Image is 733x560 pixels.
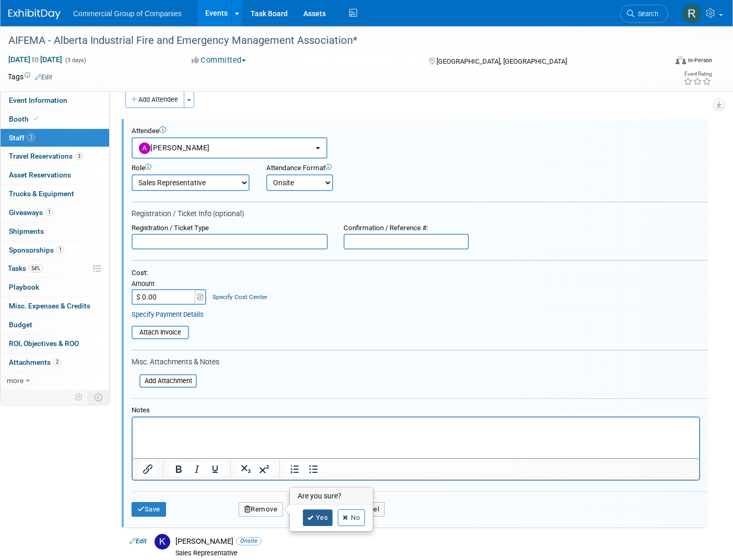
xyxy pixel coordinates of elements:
span: [DATE] [DATE] [8,55,63,64]
span: Attachments [9,358,61,366]
td: Personalize Event Tab Strip [70,390,88,404]
span: Search [634,10,658,18]
img: ExhibitDay [8,9,61,19]
span: Booth [9,115,41,123]
a: Specify Cost Center [212,293,267,301]
button: Numbered list [286,462,304,476]
button: Add Attendee [125,91,184,108]
div: Sales Representative [175,549,700,557]
span: Shipments [9,227,44,235]
span: ROI, Objectives & ROO [9,339,79,348]
a: Trucks & Equipment [1,185,109,203]
h3: Are you sure? [290,488,373,505]
a: Edit [129,538,147,545]
div: Attendance Format [266,164,399,173]
a: Playbook [1,278,109,296]
a: Tasks54% [1,259,109,278]
span: Playbook [9,283,39,291]
a: Booth [1,110,109,128]
div: Registration / Ticket Info (optional) [132,209,708,219]
button: Bullet list [304,462,322,476]
span: Event Information [9,96,67,104]
a: Sponsorships1 [1,241,109,259]
a: Budget [1,316,109,334]
span: 1 [45,208,53,216]
img: Rod Leland [682,4,702,23]
div: Registration / Ticket Type [132,224,328,233]
a: Asset Reservations [1,166,109,184]
a: Shipments [1,222,109,241]
div: [PERSON_NAME] [175,537,700,546]
span: 54% [29,265,43,272]
span: [PERSON_NAME] [139,144,210,152]
span: 2 [53,358,61,366]
a: Attachments2 [1,353,109,372]
div: Misc. Attachments & Notes [132,358,708,367]
a: Edit [35,74,52,81]
div: Notes [132,406,700,415]
div: In-Person [688,56,712,64]
button: Superscript [255,462,273,476]
button: Committed [188,55,250,66]
a: Search [620,5,668,23]
td: Toggle Event Tabs [88,390,110,404]
span: to [30,55,40,64]
div: Amount [132,280,207,289]
span: Commercial Group of Companies [73,9,182,18]
span: Staff [9,134,35,142]
a: Specify Payment Details [132,311,204,318]
button: Insert/edit link [139,462,157,476]
button: [PERSON_NAME] [132,137,327,159]
td: Tags [8,72,52,82]
a: ROI, Objectives & ROO [1,335,109,353]
span: Sponsorships [9,246,64,254]
span: Trucks & Equipment [9,189,74,198]
span: 3 [75,152,83,160]
i: Booth reservation complete [33,116,39,122]
a: Misc. Expenses & Credits [1,297,109,315]
a: Giveaways1 [1,204,109,222]
a: Yes [303,509,333,526]
span: Giveaways [9,208,53,217]
a: Travel Reservations3 [1,147,109,165]
div: Event Rating [683,72,712,77]
span: Onsite [236,537,262,545]
a: more [1,372,109,390]
div: Event Format [608,54,712,70]
div: AIFEMA - Alberta Industrial Fire and Emergency Management Association* [5,31,652,50]
iframe: Rich Text Area [133,418,699,458]
span: 1 [56,246,64,254]
div: Confirmation / Reference #: [344,224,469,233]
button: Subscript [237,462,255,476]
span: 3 [27,134,35,141]
button: Remove [239,502,283,517]
img: Format-Inperson.png [676,56,686,64]
a: Event Information [1,91,109,110]
span: Tasks [8,264,43,272]
span: [GEOGRAPHIC_DATA], [GEOGRAPHIC_DATA] [436,57,567,65]
div: Cost: [132,269,708,278]
button: Bold [170,462,187,476]
span: Misc. Expenses & Credits [9,302,90,310]
button: Save [132,502,166,517]
span: more [7,376,23,385]
span: Asset Reservations [9,171,71,179]
div: Attendee [132,127,708,136]
button: Italic [188,462,206,476]
button: Underline [206,462,224,476]
a: No [338,509,365,526]
img: K.jpg [155,534,170,550]
span: (3 days) [64,57,86,64]
span: Budget [9,320,32,329]
span: Travel Reservations [9,152,83,160]
a: Staff3 [1,129,109,147]
div: Role [132,164,251,173]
